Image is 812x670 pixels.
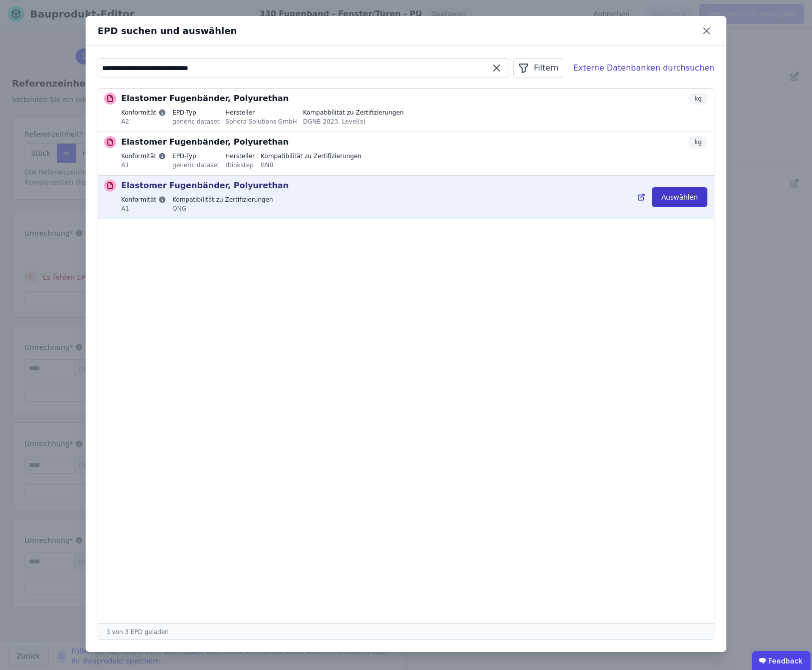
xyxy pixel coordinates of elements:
label: Konformität [121,109,166,117]
label: Kompatibilität zu Zertifizierungen [261,152,361,160]
label: Konformität [121,152,166,160]
button: Filtern [513,58,563,78]
button: Auswählen [652,187,707,207]
p: Elastomer Fugenbänder, Polyurethan [121,180,289,192]
label: Hersteller [225,109,297,117]
div: A2 [121,117,166,126]
div: kg [688,93,708,105]
div: A1 [121,204,166,213]
div: generic dataset [172,117,219,126]
div: thinkstep [225,160,255,169]
label: EPD-Typ [172,109,219,117]
label: Hersteller [225,152,255,160]
div: QNG [172,204,273,213]
p: Elastomer Fugenbänder, Polyurethan [121,136,289,148]
div: BNB [261,160,361,169]
div: generic dataset [172,160,219,169]
label: EPD-Typ [172,152,219,160]
div: Externe Datenbanken durchsuchen [573,62,714,74]
div: 3 von 3 EPD geladen [98,623,714,639]
p: Elastomer Fugenbänder, Polyurethan [121,93,289,105]
div: Sphera Solutions GmbH [225,117,297,126]
div: A1 [121,160,166,169]
label: Konformität [121,196,166,204]
label: Kompatibilität zu Zertifizierungen [172,196,273,204]
div: kg [688,136,708,148]
div: EPD suchen und auswählen [98,24,699,38]
div: DGNB 2023, Level(s) [303,117,403,126]
label: Kompatibilität zu Zertifizierungen [303,109,403,117]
